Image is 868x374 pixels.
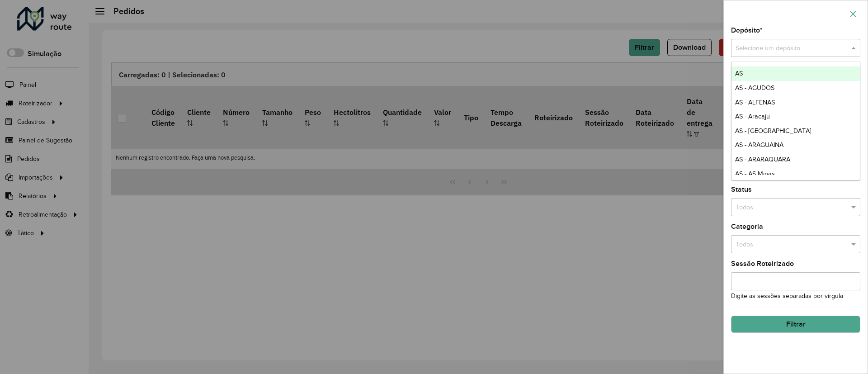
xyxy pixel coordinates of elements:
[731,293,843,299] small: Digite as sessões separadas por vírgula
[731,316,860,333] button: Filtrar
[731,258,794,269] label: Sessão Roteirizado
[731,184,752,195] label: Status
[735,84,774,91] span: AS - AGUDOS
[735,170,775,177] span: AS - AS Minas
[731,25,763,36] label: Depósito
[735,99,775,106] span: AS - ALFENAS
[735,156,790,163] span: AS - ARARAQUARA
[731,62,860,180] ng-dropdown-panel: Options list
[735,113,770,120] span: AS - Aracaju
[735,127,811,134] span: AS - [GEOGRAPHIC_DATA]
[735,141,783,148] span: AS - ARAGUAINA
[731,221,763,232] label: Categoria
[735,70,743,77] span: AS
